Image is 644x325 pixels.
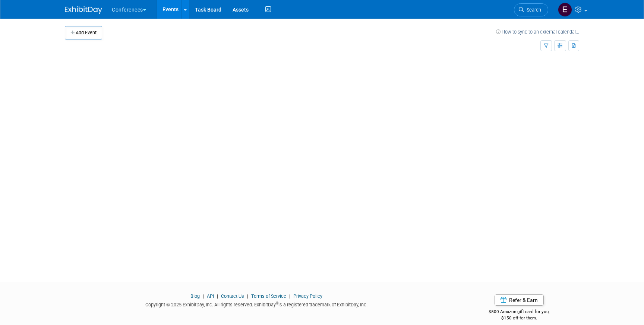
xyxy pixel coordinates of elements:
span: Search [524,7,541,13]
button: Add Event [65,26,102,40]
div: $500 Amazon gift card for you, [459,304,580,321]
div: Copyright © 2025 ExhibitDay, Inc. All rights reserved. ExhibitDay is a registered trademark of Ex... [65,300,448,308]
a: Terms of Service [251,293,286,299]
a: Blog [190,293,200,299]
a: Contact Us [221,293,244,299]
sup: ® [276,301,278,305]
span: | [201,293,206,299]
a: API [207,293,214,299]
a: Refer & Earn [495,294,544,306]
a: Privacy Policy [293,293,322,299]
span: | [245,293,250,299]
a: How to sync to an external calendar... [496,29,579,35]
img: Erin Anderson [558,3,572,17]
span: | [215,293,220,299]
div: $150 off for them. [459,315,580,321]
a: Search [514,3,548,16]
img: ExhibitDay [65,6,102,14]
span: | [287,293,292,299]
